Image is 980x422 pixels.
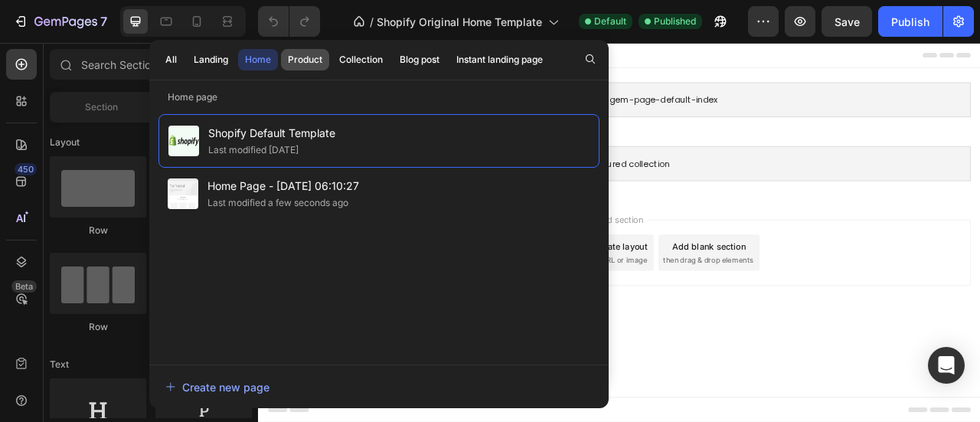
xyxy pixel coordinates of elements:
[208,124,335,142] span: Shopify Default Template
[85,100,118,114] span: Section
[288,53,322,67] div: Product
[400,53,439,67] div: Blog post
[258,43,980,422] iframe: Design area
[11,280,37,293] div: Beta
[258,6,320,37] div: Undo/Redo
[339,53,383,67] div: Collection
[50,224,146,237] div: Row
[878,6,942,37] button: Publish
[527,250,620,267] div: Add blank section
[891,14,929,30] div: Publish
[165,371,593,402] button: Create new page
[377,14,542,30] span: Shopify Original Home Template
[50,136,80,149] span: Layout
[295,250,387,267] div: Choose templates
[208,142,299,158] div: Last modified [DATE]
[238,49,278,70] button: Home
[420,144,524,162] span: Featured collection
[165,53,177,67] div: All
[822,6,872,37] button: Save
[332,49,390,70] button: Collection
[928,347,965,384] div: Open Intercom Messenger
[50,320,146,334] div: Row
[149,90,609,105] p: Home page
[594,15,626,28] span: Default
[15,163,37,175] div: 450
[449,49,550,70] button: Instant landing page
[6,6,114,37] button: 7
[100,12,107,31] p: 7
[187,49,235,70] button: Landing
[207,195,348,211] div: Last modified a few seconds ago
[415,250,495,267] div: Generate layout
[654,15,696,28] span: Published
[358,63,585,81] span: Shopify section: gem-page-default-index
[423,216,496,232] span: Add section
[287,270,392,283] span: inspired by CRO experts
[50,358,69,371] span: Text
[281,49,329,70] button: Product
[835,15,860,28] span: Save
[370,14,374,30] span: /
[393,49,446,70] button: Blog post
[158,49,184,70] button: All
[515,270,629,283] span: then drag & drop elements
[194,53,228,67] div: Landing
[207,177,359,195] span: Home Page - [DATE] 06:10:27
[413,270,495,283] span: from URL or image
[245,53,271,67] div: Home
[165,379,269,395] div: Create new page
[456,53,543,67] div: Instant landing page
